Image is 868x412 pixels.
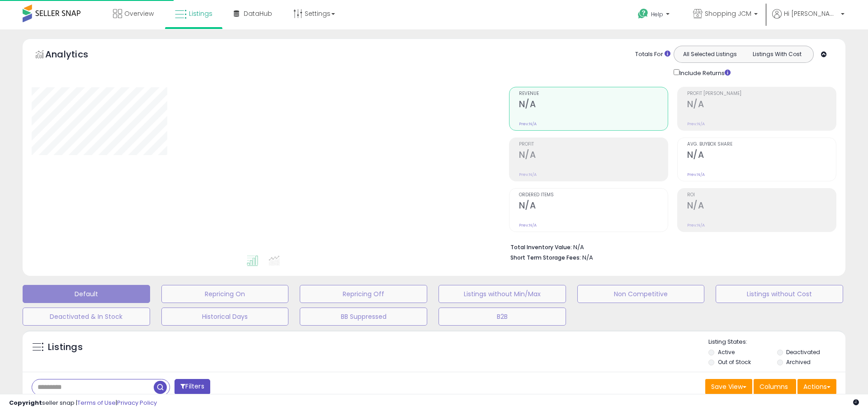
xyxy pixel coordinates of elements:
span: Shopping JCM [705,9,751,18]
strong: Copyright [9,398,42,407]
button: BB Suppressed [300,308,427,326]
b: Total Inventory Value: [510,243,572,251]
span: Help [651,10,663,18]
span: Listings [189,9,212,18]
i: Get Help [637,8,649,19]
small: Prev: N/A [687,223,705,228]
div: seller snap | | [9,399,157,407]
a: Help [631,1,679,29]
button: All Selected Listings [676,48,744,60]
span: DataHub [244,9,272,18]
span: N/A [582,253,593,262]
span: Revenue [519,91,668,96]
span: Overview [124,9,154,18]
button: Default [23,285,150,303]
div: Totals For [635,50,670,59]
span: Profit [519,142,668,147]
button: Listings With Cost [743,48,811,60]
h2: N/A [519,99,668,111]
span: Ordered Items [519,193,668,198]
h2: N/A [687,99,836,111]
button: Deactivated & In Stock [23,308,150,326]
button: Repricing Off [300,285,427,303]
h2: N/A [687,150,836,162]
h5: Analytics [45,48,106,63]
small: Prev: N/A [519,121,537,127]
small: Prev: N/A [519,223,537,228]
button: Repricing On [161,285,289,303]
button: Listings without Cost [716,285,843,303]
span: Avg. Buybox Share [687,142,836,147]
h2: N/A [519,150,668,162]
span: Hi [PERSON_NAME] [784,9,838,18]
div: Include Returns [667,67,741,78]
h2: N/A [519,200,668,213]
b: Short Term Storage Fees: [510,254,581,261]
button: B2B [439,308,566,326]
small: Prev: N/A [687,172,705,177]
span: Profit [PERSON_NAME] [687,91,836,96]
span: ROI [687,193,836,198]
a: Hi [PERSON_NAME] [772,9,844,29]
small: Prev: N/A [519,172,537,177]
small: Prev: N/A [687,121,705,127]
button: Historical Days [161,308,289,326]
h2: N/A [687,200,836,213]
li: N/A [510,241,830,252]
button: Non Competitive [577,285,705,303]
button: Listings without Min/Max [439,285,566,303]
